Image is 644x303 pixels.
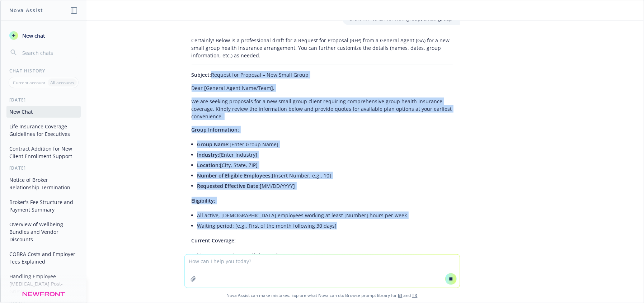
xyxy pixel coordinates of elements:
[197,139,453,150] li: [Enter Group Name]
[6,143,81,162] button: Contract Addition for New Client Enrollment Support
[6,174,81,193] button: Notice of Broker Relationship Termination
[197,181,453,191] li: [MM/DD/YYYY]
[6,120,81,140] button: Life Insurance Coverage Guidelines for Executives
[6,106,81,118] button: New Chat
[6,248,81,268] button: COBRA Costs and Employer Fees Explained
[192,84,453,92] p: Dear [General Agent Name/Team],
[197,151,220,158] span: Industry:
[6,29,81,42] button: New chat
[398,292,403,298] a: BI
[9,6,43,14] h1: Nova Assist
[197,221,453,231] li: Waiting period: [e.g., First of the month following 30 days]
[197,160,453,170] li: [City, State, ZIP]
[412,292,418,298] a: TR
[1,165,86,171] div: [DATE]
[192,71,211,78] span: Subject:
[1,97,86,103] div: [DATE]
[192,37,453,59] p: Certainly! Below is a professional draft for a Request for Proposal (RFP) from a General Agent (G...
[192,197,216,204] span: Eligibility:
[192,126,239,133] span: Group Information:
[1,68,86,74] div: Chat History
[192,71,453,79] p: Request for Proposal – New Small Group
[197,170,453,181] li: [Insert Number, e.g., 10]
[197,150,453,160] li: [Enter Industry]
[197,183,260,189] span: Requested Effective Date:
[3,288,641,303] span: Nova Assist can make mistakes. Explore what Nova can do: Browse prompt library for and
[197,250,453,260] li: New group; not currently insured
[192,98,453,120] p: We are seeking proposals for a new small group client requiring comprehensive group health insura...
[197,162,220,169] span: Location:
[197,141,230,148] span: Group Name:
[13,80,45,86] p: Current account
[197,210,453,221] li: All active, [DEMOGRAPHIC_DATA] employees working at least [Number] hours per week
[192,237,236,244] span: Current Coverage:
[50,80,74,86] p: All accounts
[197,172,272,179] span: Number of Eligible Employees:
[6,218,81,245] button: Overview of Wellbeing Bundles and Vendor Discounts
[6,270,81,297] button: Handling Employee [MEDICAL_DATA] Post-Grievance
[21,32,45,39] span: New chat
[21,48,78,58] input: Search chats
[6,196,81,216] button: Broker's Fee Structure and Payment Summary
